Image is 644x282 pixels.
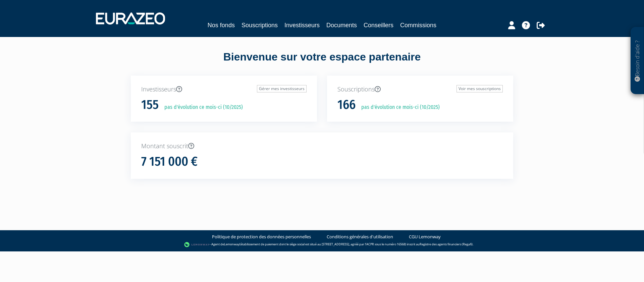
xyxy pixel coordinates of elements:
p: pas d'évolution ce mois-ci (10/2025) [160,104,243,111]
a: Nos fonds [208,21,235,30]
a: Voir mes souscriptions [457,85,503,92]
a: Lemonway [224,242,239,246]
img: 1732889491-logotype_eurazeo_blanc_rvb.png [96,12,165,25]
a: Investisseurs [284,21,320,30]
a: Gérer mes investisseurs [257,85,307,92]
p: Souscriptions [337,85,503,94]
p: Investisseurs [141,85,307,94]
img: logo-lemonway.png [184,241,210,248]
h1: 155 [141,98,159,112]
a: CGU Lemonway [409,234,441,240]
p: pas d'évolution ce mois-ci (10/2025) [357,104,440,111]
a: Documents [326,21,357,30]
p: Montant souscrit [141,142,503,151]
a: Politique de protection des données personnelles [212,234,311,240]
h1: 166 [337,98,356,112]
a: Commissions [400,21,436,30]
a: Souscriptions [241,21,278,30]
a: Conditions générales d'utilisation [327,234,393,240]
a: Registre des agents financiers (Regafi) [420,242,473,246]
h1: 7 151 000 € [141,155,198,169]
div: Bienvenue sur votre espace partenaire [126,49,518,76]
p: Besoin d'aide ? [634,31,641,91]
a: Conseillers [364,21,393,30]
div: - Agent de (établissement de paiement dont le siège social est situé au [STREET_ADDRESS], agréé p... [7,241,637,248]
